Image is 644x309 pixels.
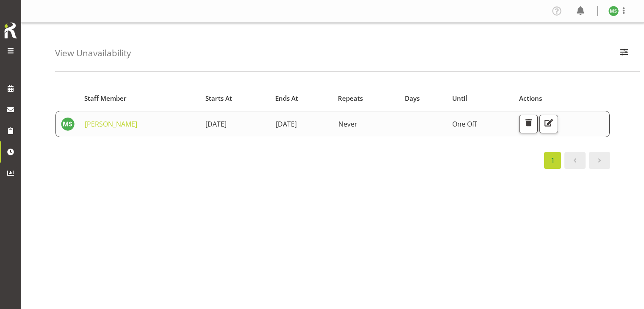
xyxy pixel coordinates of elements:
span: Until [452,94,467,103]
button: Delete Unavailability [519,115,538,133]
span: Actions [519,94,542,103]
span: One Off [452,119,477,129]
span: Starts At [205,94,232,103]
img: mansi-shah11862.jpg [608,6,619,16]
span: [DATE] [276,119,297,129]
h4: View Unavailability [55,48,131,58]
img: mansi-shah11862.jpg [61,117,75,131]
span: Days [405,94,420,103]
a: [PERSON_NAME] [85,119,137,129]
span: Staff Member [84,94,127,103]
span: Repeats [338,94,363,103]
button: Filter Employees [615,44,633,63]
button: Edit Unavailability [539,115,558,133]
span: Never [338,119,357,129]
img: Rosterit icon logo [2,21,19,40]
span: [DATE] [205,119,227,129]
span: Ends At [275,94,298,103]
